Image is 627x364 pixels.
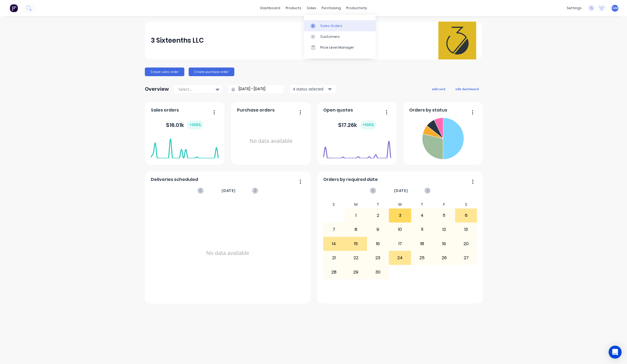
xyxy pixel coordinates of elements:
[304,31,376,42] a: Customers
[455,237,477,251] div: 20
[187,120,203,129] div: + 100 %
[411,223,433,236] div: 11
[389,209,411,222] div: 3
[345,201,367,208] div: M
[343,4,370,12] div: productivity
[455,209,477,222] div: 6
[394,188,408,194] span: [DATE]
[323,265,345,279] div: 28
[367,223,389,236] div: 9
[237,107,275,113] span: Purchase orders
[433,223,455,236] div: 12
[323,201,345,208] div: S
[237,116,305,167] div: No data available
[455,223,477,236] div: 13
[166,120,203,129] div: $ 16.01k
[433,251,455,265] div: 26
[367,265,389,279] div: 30
[323,237,345,251] div: 14
[320,23,342,28] div: Sales Orders
[367,209,389,222] div: 2
[320,34,340,39] div: Customers
[438,22,476,59] img: 3 Sixteenths LLC
[409,107,447,113] span: Orders by status
[367,201,389,208] div: T
[564,4,584,12] div: settings
[433,237,455,251] div: 19
[258,4,283,12] a: dashboard
[345,209,367,222] div: 1
[389,223,411,236] div: 10
[389,201,411,208] div: W
[428,85,449,92] button: add card
[290,85,336,93] button: 4 status selected
[304,20,376,31] a: Sales Orders
[323,176,378,183] span: Orders by required date
[145,68,184,76] button: Create sales order
[411,251,433,265] div: 25
[360,120,376,129] div: + 100 %
[323,251,345,265] div: 21
[283,4,304,12] div: products
[151,35,204,46] div: 3 Sixteenths LLC
[338,120,376,129] div: $ 17.26k
[222,188,236,194] span: [DATE]
[411,201,433,208] div: T
[411,209,433,222] div: 4
[389,237,411,251] div: 17
[320,45,354,50] div: Price Level Manager
[304,4,319,12] div: sales
[609,346,622,359] div: Open Intercom Messenger
[304,42,376,53] a: Price Level Manager
[389,251,411,265] div: 24
[323,107,353,113] span: Open quotes
[433,201,455,208] div: F
[323,223,345,236] div: 7
[151,201,305,305] div: No data available
[189,68,234,76] button: Create purchase order
[433,209,455,222] div: 5
[411,237,433,251] div: 18
[319,4,343,12] div: purchasing
[293,86,327,92] div: 4 status selected
[145,84,169,95] div: Overview
[455,251,477,265] div: 27
[367,237,389,251] div: 16
[345,265,367,279] div: 29
[345,237,367,251] div: 15
[367,251,389,265] div: 23
[455,201,477,208] div: S
[151,107,179,113] span: Sales orders
[452,85,482,92] button: edit dashboard
[612,6,618,11] span: GM
[345,251,367,265] div: 22
[10,4,18,12] img: Factory
[345,223,367,236] div: 8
